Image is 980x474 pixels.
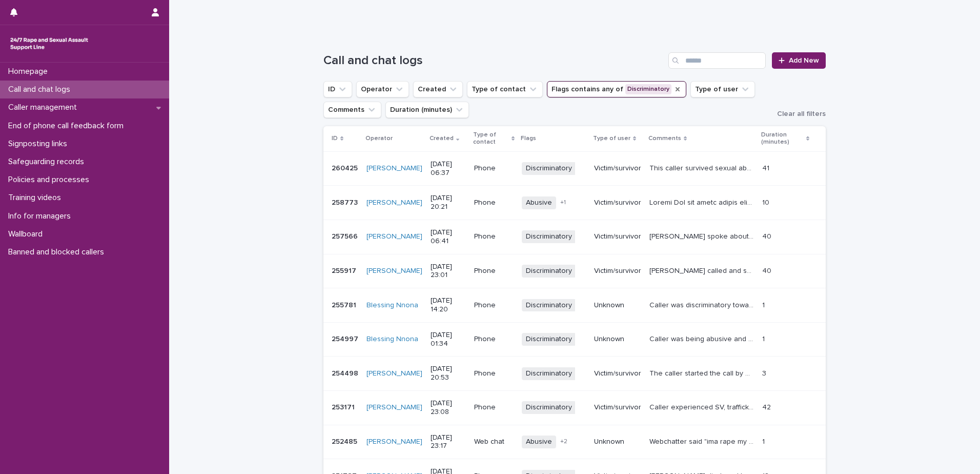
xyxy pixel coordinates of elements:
[366,267,422,275] a: [PERSON_NAME]
[332,401,357,412] p: 253171
[474,403,514,412] p: Phone
[431,365,466,382] p: [DATE] 20:53
[649,367,756,378] p: The caller started the call by asking a question about the conviction rate of a specific type of ...
[769,110,826,117] button: Clear all filters
[323,357,826,391] tr: 254498254498 [PERSON_NAME] [DATE] 20:53PhoneDiscriminatoryVictim/survivorThe caller started the c...
[431,331,466,348] p: [DATE] 01:34
[4,121,132,131] p: End of phone call feedback form
[772,52,826,69] a: Add New
[594,164,641,173] p: Victim/survivor
[467,81,543,97] button: Type of contact
[474,267,514,275] p: Phone
[323,53,664,68] h1: Call and chat logs
[777,110,826,117] span: Clear all filters
[366,199,422,207] a: [PERSON_NAME]
[668,52,766,69] input: Search
[560,439,567,445] span: + 2
[431,399,466,417] p: [DATE] 23:08
[332,230,360,241] p: 257566
[4,103,85,112] p: Caller management
[649,162,756,173] p: This caller survived sexual abuse when aged 12, is supporting his wife through sexual abuse and h...
[648,133,681,144] p: Comments
[366,232,422,241] a: [PERSON_NAME]
[762,367,768,378] p: 3
[522,436,556,448] span: Abusive
[594,267,641,275] p: Victim/survivor
[649,333,756,344] p: Caller was being abusive and discriminatory. they said '' Hey you foreign piece of shit what are ...
[4,139,75,149] p: Signposting links
[649,401,756,412] p: Caller experienced SV, trafficking, exploitation. Explored options in regard to her stay at a hot...
[474,164,514,173] p: Phone
[521,133,536,144] p: Flags
[323,425,826,459] tr: 252485252485 [PERSON_NAME] [DATE] 23:17Web chatAbusive+2UnknownWebchatter said "ima rape my dog y...
[4,211,79,221] p: Info for managers
[366,164,422,173] a: [PERSON_NAME]
[332,436,359,446] p: 252485
[649,265,756,275] p: Jay called and shared that his mum and stepfather used to physically abuse him when he was younge...
[594,199,641,207] p: Victim/survivor
[522,196,556,209] span: Abusive
[431,433,466,451] p: [DATE] 23:17
[547,81,686,97] button: Flags
[323,220,826,254] tr: 257566257566 [PERSON_NAME] [DATE] 06:41PhoneDiscriminatoryVictim/survivor[PERSON_NAME] spoke abou...
[762,196,771,207] p: 10
[593,133,630,144] p: Type of user
[431,263,466,280] p: [DATE] 23:01
[323,254,826,288] tr: 255917255917 [PERSON_NAME] [DATE] 23:01PhoneDiscriminatoryVictim/survivor[PERSON_NAME] called and...
[323,81,352,97] button: ID
[594,369,641,378] p: Victim/survivor
[413,81,463,97] button: Created
[356,81,409,97] button: Operator
[332,367,360,378] p: 254498
[649,230,756,241] p: Shelley spoke about her experience of abuse in her relationships, family (dad) as well as racism ...
[594,335,641,344] p: Unknown
[332,196,360,207] p: 258773
[522,230,576,243] span: Discriminatory
[649,196,756,207] p: Caller Cat was raped whilst asleep by her male friend, who she said was Indian; said she had been...
[4,229,51,239] p: Wallboard
[366,369,422,378] a: [PERSON_NAME]
[4,175,97,185] p: Policies and processes
[431,228,466,246] p: [DATE] 06:41
[474,369,514,378] p: Phone
[323,322,826,357] tr: 254997254997 Blessing Nnona [DATE] 01:34PhoneDiscriminatoryUnknownCaller was being abusive and di...
[522,299,576,312] span: Discriminatory
[332,299,358,310] p: 255781
[594,232,641,241] p: Victim/survivor
[473,129,508,148] p: Type of contact
[761,129,804,148] p: Duration (minutes)
[522,162,576,175] span: Discriminatory
[649,299,756,310] p: Caller was discriminatory towards me. She Said ''Fuck off you foreign bitch'' and then she ended ...
[323,390,826,425] tr: 253171253171 [PERSON_NAME] [DATE] 23:08PhoneDiscriminatoryVictim/survivorCaller experienced SV, t...
[366,301,418,310] a: Blessing Nnona
[431,194,466,211] p: [DATE] 20:21
[431,297,466,314] p: [DATE] 14:20
[4,247,112,257] p: Banned and blocked callers
[522,367,576,380] span: Discriminatory
[594,438,641,446] p: Unknown
[762,401,773,412] p: 42
[385,102,469,118] button: Duration (minutes)
[594,301,641,310] p: Unknown
[762,162,771,173] p: 41
[366,403,422,412] a: [PERSON_NAME]
[431,160,466,177] p: [DATE] 06:37
[474,199,514,207] p: Phone
[332,333,360,344] p: 254997
[332,162,360,173] p: 260425
[560,200,566,206] span: + 1
[474,301,514,310] p: Phone
[332,265,358,275] p: 255917
[323,102,381,118] button: Comments
[762,299,767,310] p: 1
[789,57,819,64] span: Add New
[474,232,514,241] p: Phone
[366,438,422,446] a: [PERSON_NAME]
[649,436,756,446] p: Webchatter said "ima rape my dog you cant stop me nigga" and ended chat.
[762,333,767,344] p: 1
[762,436,767,446] p: 1
[365,133,393,144] p: Operator
[4,193,69,203] p: Training videos
[690,81,755,97] button: Type of user
[332,133,338,144] p: ID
